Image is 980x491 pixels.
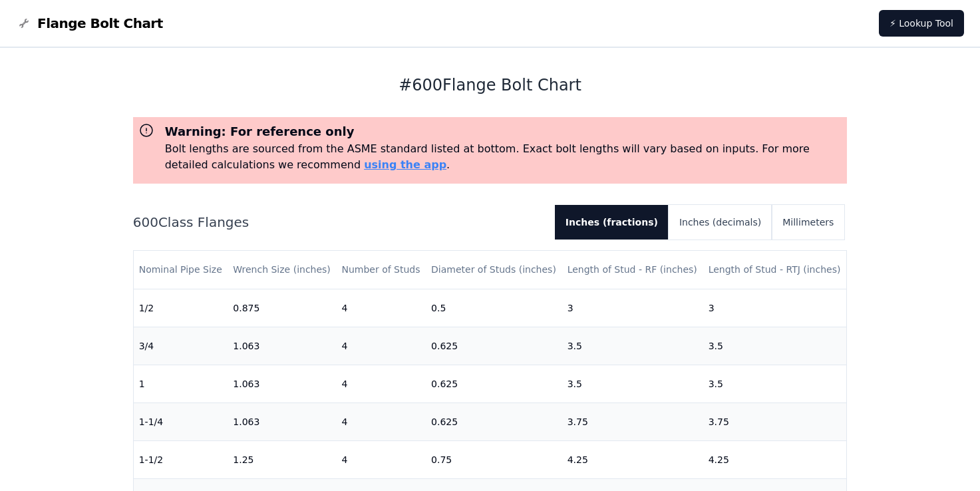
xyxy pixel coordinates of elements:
td: 0.75 [426,440,562,478]
td: 4 [336,327,426,365]
a: using the app [364,158,446,171]
a: ⚡ Lookup Tool [879,10,964,37]
a: Flange Bolt Chart LogoFlange Bolt Chart [16,14,163,33]
td: 4 [336,403,426,440]
td: 0.875 [228,289,336,327]
td: 3.5 [703,365,847,403]
td: 1/2 [134,289,228,327]
th: Number of Studs [336,251,426,289]
th: Length of Stud - RF (inches) [562,251,703,289]
td: 0.625 [426,403,562,440]
td: 3.75 [703,403,847,440]
p: Bolt lengths are sourced from the ASME standard listed at bottom. Exact bolt lengths will vary ba... [165,141,842,173]
td: 1.063 [228,327,336,365]
td: 3.5 [562,365,703,403]
td: 1 [134,365,228,403]
span: Flange Bolt Chart [37,14,163,33]
td: 4.25 [703,440,847,478]
img: Flange Bolt Chart Logo [16,15,32,31]
td: 1-1/2 [134,440,228,478]
th: Nominal Pipe Size [134,251,228,289]
td: 1.063 [228,365,336,403]
td: 0.5 [426,289,562,327]
h2: 600 Class Flanges [133,213,544,232]
h3: Warning: For reference only [165,122,842,141]
td: 3 [562,289,703,327]
th: Length of Stud - RTJ (inches) [703,251,847,289]
td: 3 [703,289,847,327]
td: 1.063 [228,403,336,440]
th: Wrench Size (inches) [228,251,336,289]
td: 3.5 [703,327,847,365]
button: Inches (fractions) [555,205,669,240]
td: 4 [336,289,426,327]
td: 3.5 [562,327,703,365]
h1: # 600 Flange Bolt Chart [133,75,848,96]
td: 1.25 [228,440,336,478]
td: 4 [336,365,426,403]
td: 0.625 [426,327,562,365]
td: 1-1/4 [134,403,228,440]
button: Millimeters [772,205,844,240]
td: 4.25 [562,440,703,478]
button: Inches (decimals) [669,205,772,240]
td: 3/4 [134,327,228,365]
th: Diameter of Studs (inches) [426,251,562,289]
td: 0.625 [426,365,562,403]
td: 4 [336,440,426,478]
td: 3.75 [562,403,703,440]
